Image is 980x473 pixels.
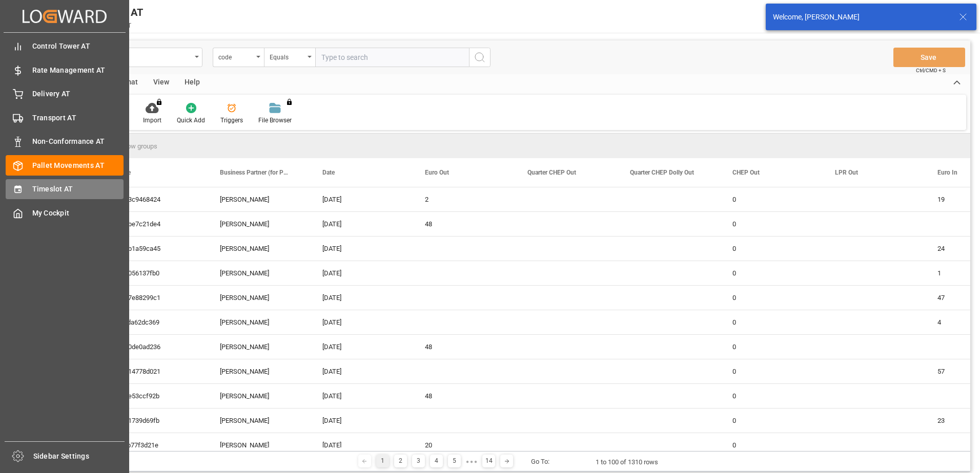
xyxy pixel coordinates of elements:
div: 6a414778d021 [105,359,208,383]
span: Control Tower AT [32,41,124,52]
div: 0 [720,310,823,334]
div: 0 [720,286,823,310]
div: 48 [413,384,515,408]
div: Welcome, [PERSON_NAME] [773,12,949,23]
a: Non-Conformance AT [6,132,124,152]
span: Ctrl/CMD + S [916,67,946,74]
div: [DATE] [310,433,413,457]
span: My Cockpit [32,208,124,219]
span: Euro In [937,169,957,176]
div: [PERSON_NAME] [208,187,310,211]
div: 0 [720,236,823,261]
span: Quarter CHEP Dolly Out [630,169,694,176]
div: 2 [413,187,515,211]
div: d9dbe7c21de4 [105,212,208,236]
div: [PERSON_NAME] [208,433,310,457]
div: 5 [448,455,461,467]
div: [PERSON_NAME] [208,408,310,433]
div: [DATE] [310,212,413,236]
a: Timeslot AT [6,179,124,199]
div: 4 [430,455,443,467]
div: [DATE] [310,310,413,334]
span: Date [322,169,335,176]
div: 0 [720,408,823,433]
div: [DATE] [310,359,413,383]
a: Delivery AT [6,84,124,104]
div: 20 [413,433,515,457]
div: 1 [376,455,389,467]
span: Timeslot AT [32,184,124,195]
div: 2 [394,455,407,467]
div: 0 [720,187,823,211]
div: Quick Add [177,116,205,125]
div: [DATE] [310,236,413,261]
div: [PERSON_NAME] [208,286,310,310]
div: View [146,74,177,92]
div: [PERSON_NAME] [208,335,310,359]
div: 0 [720,261,823,285]
div: Equals [270,50,304,62]
div: 0 [720,433,823,457]
div: 48 [413,335,515,359]
button: Save [893,48,965,67]
div: cb10de0ad236 [105,335,208,359]
div: [DATE] [310,286,413,310]
div: [DATE] [310,187,413,211]
span: Pallet Movements AT [32,160,124,171]
a: Transport AT [6,107,124,127]
span: Business Partner (for Pallet Management) [220,169,289,176]
div: 3 [412,455,425,467]
a: My Cockpit [6,203,124,223]
div: 8311739d69fb [105,408,208,433]
a: Control Tower AT [6,36,124,56]
div: [PERSON_NAME] [208,236,310,261]
div: Triggers [220,116,243,125]
div: [PERSON_NAME] [208,359,310,383]
div: 0 [720,212,823,236]
div: 14 [482,455,495,467]
span: CHEP Out [732,169,760,176]
span: Sidebar Settings [33,451,125,462]
div: 8dfda62dc369 [105,310,208,334]
a: Rate Management AT [6,60,124,80]
div: [DATE] [310,408,413,433]
a: Pallet Movements AT [6,155,124,175]
span: Quarter CHEP Out [527,169,576,176]
div: 30fb77f3d21e [105,433,208,457]
div: 0 [720,335,823,359]
div: 6b73c9468424 [105,187,208,211]
span: Rate Management AT [32,65,124,76]
input: Type to search [315,48,469,67]
div: [PERSON_NAME] [208,310,310,334]
div: Go To: [531,457,549,467]
div: [DATE] [310,384,413,408]
span: Delivery AT [32,89,124,99]
button: search button [469,48,491,67]
div: Help [177,74,208,92]
span: Non-Conformance AT [32,136,124,147]
div: 0 [720,384,823,408]
div: 48 [413,212,515,236]
div: [PERSON_NAME] [208,261,310,285]
div: d84e53ccf92b [105,384,208,408]
div: [DATE] [310,261,413,285]
span: Euro Out [425,169,449,176]
div: [PERSON_NAME] [208,212,310,236]
span: Transport AT [32,113,124,123]
div: 031056137fb0 [105,261,208,285]
button: open menu [264,48,315,67]
div: ● ● ● [466,458,477,465]
span: LPR Out [835,169,858,176]
div: 0 [720,359,823,383]
button: open menu [213,48,264,67]
div: 1 to 100 of 1310 rows [596,457,658,467]
div: 3b5b1a59ca45 [105,236,208,261]
div: e587e88299c1 [105,286,208,310]
div: code [218,50,253,62]
div: [DATE] [310,335,413,359]
div: [PERSON_NAME] [208,384,310,408]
